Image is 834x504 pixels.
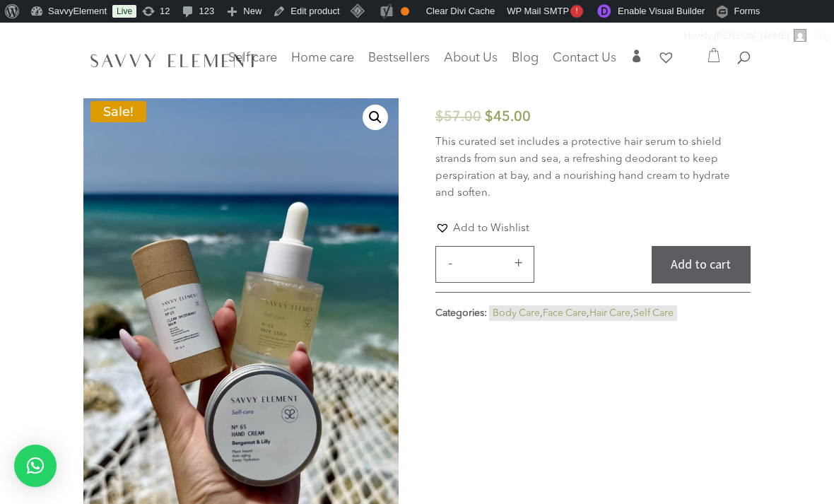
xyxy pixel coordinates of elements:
span: About Us [444,52,498,64]
span: [PERSON_NAME] [714,30,789,41]
span: Bestsellers [368,52,430,64]
a: View full-screen image gallery [363,105,388,130]
a: Self care [228,53,277,81]
p: This curated set includes a protective hair serum to shield strands from sun and sea, a refreshin... [435,134,751,202]
span:  [630,49,643,62]
a: About Us [444,53,498,73]
span: Contact Us [553,52,616,64]
span: $ [435,110,444,124]
a: Hair Care [589,308,630,318]
input: Product quantity [463,247,505,282]
button: Add to cart [652,246,751,283]
span: Home care [291,52,354,64]
a: Howdy, [679,25,812,47]
a: Contact Us [553,53,616,73]
span: , , , [489,305,677,321]
button: + [508,254,529,271]
a: Live [112,5,136,18]
span: Categories: [435,308,487,318]
a: Blog [512,53,539,73]
a: Body Care [493,308,540,318]
span: Blog [512,52,539,64]
a: Home care [291,53,354,81]
a: Self Care [633,308,674,318]
span: Add to Wishlist [453,223,529,234]
bdi: 57.00 [435,110,481,124]
span: Self care [228,52,277,64]
img: SavvyElement [86,49,262,71]
a:  [630,49,643,73]
a: Add to Wishlist [435,221,529,235]
a: Face Care [543,308,587,318]
span: ! [570,5,583,18]
span: Sale! [90,101,146,122]
bdi: 45.00 [485,110,531,124]
button: - [440,254,461,271]
a: Bestsellers [368,53,430,73]
span: $ [485,110,493,124]
div: OK [401,7,409,16]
